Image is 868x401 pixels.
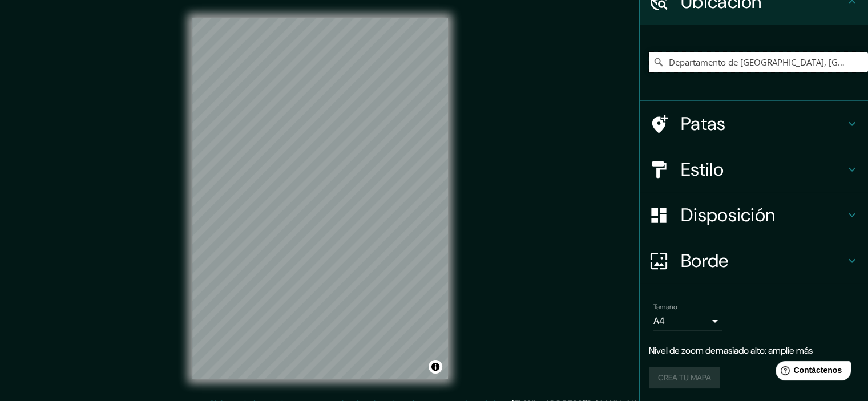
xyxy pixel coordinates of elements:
[192,18,448,379] canvas: Mapa
[681,203,775,227] font: Disposición
[640,192,868,238] div: Disposición
[681,249,729,273] font: Borde
[640,147,868,192] div: Estilo
[653,315,665,327] font: A4
[681,112,726,136] font: Patas
[640,238,868,283] div: Borde
[649,345,813,357] font: Nivel de zoom demasiado alto: amplíe más
[649,52,868,72] input: Elige tu ciudad o zona
[653,302,677,311] font: Tamaño
[766,357,855,388] iframe: Lanzador de widgets de ayuda
[681,157,724,181] font: Estilo
[640,101,868,147] div: Patas
[653,312,722,330] div: A4
[429,360,442,374] button: Activar o desactivar atribución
